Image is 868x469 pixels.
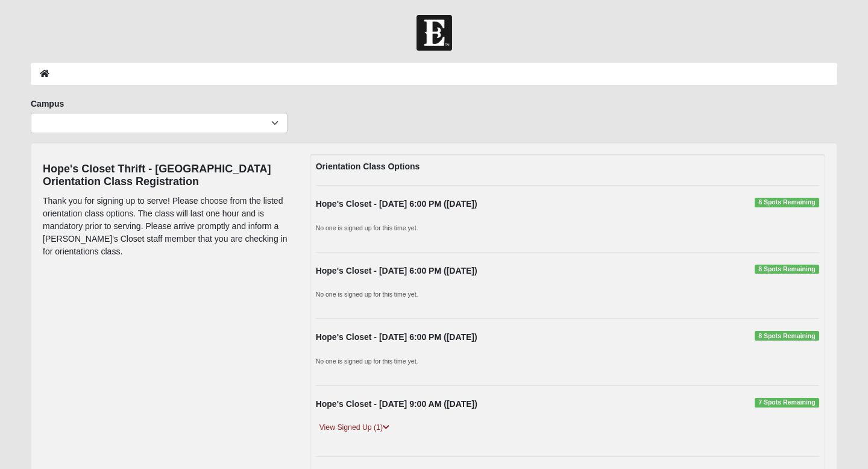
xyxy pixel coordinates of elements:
[316,421,393,434] a: View Signed Up (1)
[316,399,477,409] strong: Hope's Closet - [DATE] 9:00 AM ([DATE])
[417,15,452,51] img: Church of Eleven22 Logo
[316,162,420,171] strong: Orientation Class Options
[755,398,819,408] span: 7 Spots Remaining
[755,198,819,207] span: 8 Spots Remaining
[316,291,418,298] small: No one is signed up for this time yet.
[43,195,292,258] p: Thank you for signing up to serve! Please choose from the listed orientation class options. The c...
[316,266,477,275] strong: Hope's Closet - [DATE] 6:00 PM ([DATE])
[316,357,418,365] small: No one is signed up for this time yet.
[755,265,819,274] span: 8 Spots Remaining
[755,331,819,341] span: 8 Spots Remaining
[316,224,418,231] small: No one is signed up for this time yet.
[316,332,477,342] strong: Hope's Closet - [DATE] 6:00 PM ([DATE])
[43,163,292,189] h4: Hope's Closet Thrift - [GEOGRAPHIC_DATA] Orientation Class Registration
[31,98,64,110] label: Campus
[316,199,477,209] strong: Hope's Closet - [DATE] 6:00 PM ([DATE])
